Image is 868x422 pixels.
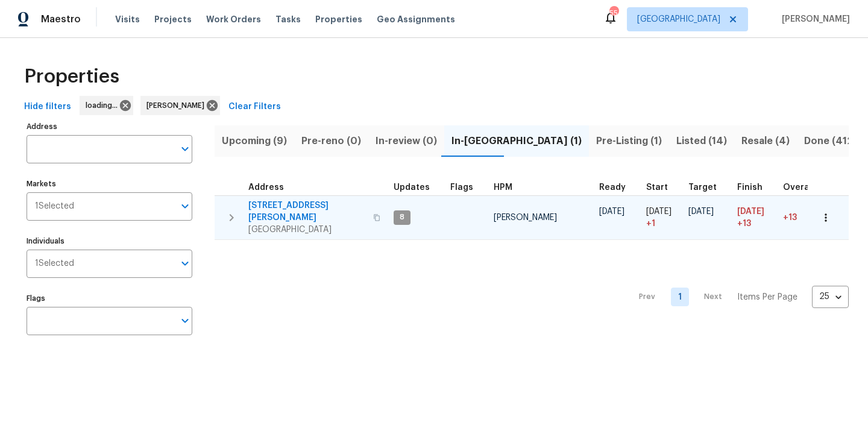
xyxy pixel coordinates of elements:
span: Properties [24,71,119,83]
label: Individuals [27,238,192,245]
span: Tasks [275,15,301,24]
span: Projects [154,13,192,25]
span: [PERSON_NAME] [494,213,557,222]
td: Scheduled to finish 13 day(s) late [732,195,778,239]
div: 55 [609,7,618,19]
span: [PERSON_NAME] [777,13,850,25]
p: Items Per Page [737,291,797,303]
button: Open [177,255,193,272]
span: Pre-reno (0) [301,133,361,150]
td: 13 day(s) past target finish date [778,195,830,239]
div: Target renovation project end date [688,183,728,192]
label: Address [27,123,192,130]
button: Hide filters [19,96,76,118]
span: Flags [450,183,473,192]
nav: Pagination Navigation [627,247,849,347]
span: loading... [86,99,122,112]
div: Actual renovation start date [646,183,679,192]
span: Ready [599,183,626,192]
span: [STREET_ADDRESS][PERSON_NAME] [248,200,366,224]
span: In-[GEOGRAPHIC_DATA] (1) [451,133,582,150]
span: Address [248,183,284,192]
span: 1 Selected [35,259,74,269]
span: [GEOGRAPHIC_DATA] [248,224,366,236]
span: + 1 [646,218,655,230]
label: Flags [27,295,192,302]
span: Overall [783,183,814,192]
span: Done (412) [804,133,857,150]
span: Hide filters [24,99,71,115]
td: Project started 1 days late [641,195,684,239]
span: [DATE] [737,207,764,216]
span: [DATE] [688,207,714,216]
div: [PERSON_NAME] [140,96,220,115]
div: Earliest renovation start date (first business day after COE or Checkout) [599,183,637,192]
button: Open [177,312,193,329]
span: Target [688,183,717,192]
span: Finish [737,183,763,192]
label: Markets [27,180,192,187]
div: Projected renovation finish date [737,183,773,192]
span: Upcoming (9) [222,133,287,150]
span: [PERSON_NAME] [146,99,209,112]
div: loading... [80,96,133,115]
span: [GEOGRAPHIC_DATA] [637,13,720,25]
button: Clear Filters [224,96,286,118]
span: +13 [783,213,797,222]
span: Resale (4) [741,133,790,150]
span: Properties [315,13,362,25]
div: Days past target finish date [783,183,825,192]
button: Open [177,140,193,157]
span: [DATE] [599,207,624,216]
span: Pre-Listing (1) [596,133,662,150]
span: In-review (0) [376,133,437,150]
div: 25 [812,281,849,312]
span: Clear Filters [228,99,281,115]
span: HPM [494,183,512,192]
span: Updates [394,183,430,192]
span: Start [646,183,668,192]
span: 8 [395,212,409,222]
span: Geo Assignments [377,13,455,25]
span: [DATE] [646,207,671,216]
span: Work Orders [206,13,261,25]
span: Listed (14) [676,133,727,150]
span: +13 [737,218,751,230]
span: 1 Selected [35,201,74,212]
span: Visits [115,13,140,25]
button: Open [177,198,193,215]
a: Goto page 1 [671,288,689,306]
span: Maestro [41,13,81,25]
